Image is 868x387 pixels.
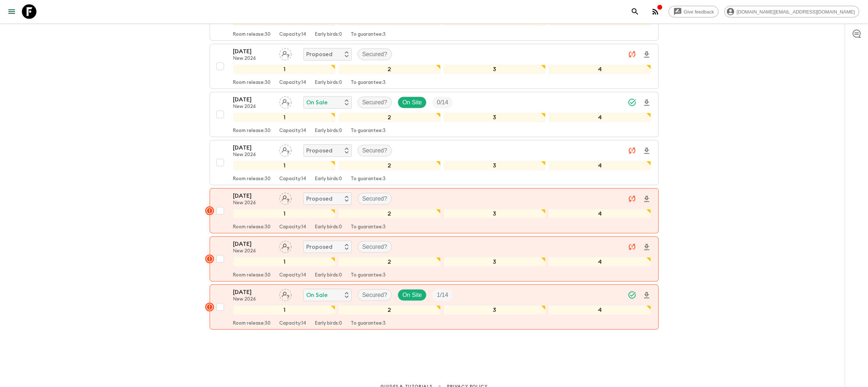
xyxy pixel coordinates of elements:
[358,97,392,108] div: Secured?
[233,321,271,326] p: Room release: 30
[351,272,386,278] p: To guarantee: 3
[233,257,336,267] div: 1
[338,161,441,170] div: 2
[315,321,342,326] p: Early birds: 0
[351,80,386,86] p: To guarantee: 3
[628,243,637,251] svg: Unable to sync - Check prices and secured
[444,65,546,74] div: 3
[307,194,333,203] p: Proposed
[338,65,441,74] div: 2
[233,104,273,110] p: New 2026
[210,92,659,137] button: [DATE]New 2026Assign pack leaderOn SaleSecured?On SiteTrip Fill1234Room release:30Capacity:14Earl...
[233,95,273,104] p: [DATE]
[549,257,651,267] div: 4
[549,209,651,218] div: 4
[338,209,441,218] div: 2
[280,176,307,182] p: Capacity: 14
[628,146,637,155] svg: Unable to sync - Check prices and secured
[549,113,651,122] div: 4
[437,98,448,107] p: 0 / 14
[233,191,273,200] p: [DATE]
[432,289,452,301] div: Trip Fill
[233,143,273,152] p: [DATE]
[444,305,546,315] div: 3
[210,236,659,282] button: [DATE]New 2026Assign pack leaderProposedSecured?1234Room release:30Capacity:14Early birds:0To gua...
[279,50,292,56] span: Assign pack leader
[642,291,651,300] svg: Download Onboarding
[351,32,386,38] p: To guarantee: 3
[307,50,333,59] p: Proposed
[315,224,342,230] p: Early birds: 0
[351,176,386,182] p: To guarantee: 3
[733,9,859,15] span: [DOMAIN_NAME][EMAIL_ADDRESS][DOMAIN_NAME]
[233,32,271,38] p: Room release: 30
[280,224,307,230] p: Capacity: 14
[233,297,273,302] p: New 2026
[669,6,719,18] a: Give feedback
[338,257,441,267] div: 2
[362,98,388,107] p: Secured?
[210,285,659,330] button: [DATE]New 2026Assign pack leaderOn SaleSecured?On SiteTrip Fill1234Room release:30Capacity:14Earl...
[351,224,386,230] p: To guarantee: 3
[233,305,336,315] div: 1
[210,188,659,233] button: [DATE]New 2026Assign pack leaderProposedSecured?1234Room release:30Capacity:14Early birds:0To gua...
[280,80,307,86] p: Capacity: 14
[358,241,392,253] div: Secured?
[233,200,273,206] p: New 2026
[315,128,342,134] p: Early birds: 0
[279,98,292,104] span: Assign pack leader
[233,128,271,134] p: Room release: 30
[437,291,448,299] p: 1 / 14
[358,289,392,301] div: Secured?
[279,243,292,249] span: Assign pack leader
[362,146,388,155] p: Secured?
[210,140,659,185] button: [DATE]New 2026Assign pack leaderProposedSecured?1234Room release:30Capacity:14Early birds:0To gua...
[358,193,392,205] div: Secured?
[315,32,342,38] p: Early birds: 0
[233,288,273,297] p: [DATE]
[680,9,718,15] span: Give feedback
[233,65,336,74] div: 1
[315,176,342,182] p: Early birds: 0
[280,321,307,326] p: Capacity: 14
[280,128,307,134] p: Capacity: 14
[362,243,388,251] p: Secured?
[279,291,292,297] span: Assign pack leader
[398,289,427,301] div: On Site
[549,161,651,170] div: 4
[444,113,546,122] div: 3
[4,4,19,19] button: menu
[280,32,307,38] p: Capacity: 14
[233,80,271,86] p: Room release: 30
[444,209,546,218] div: 3
[724,6,859,18] div: [DOMAIN_NAME][EMAIL_ADDRESS][DOMAIN_NAME]
[279,195,292,201] span: Assign pack leader
[628,50,637,59] svg: Unable to sync - Check prices and secured
[210,44,659,89] button: [DATE]New 2026Assign pack leaderProposedSecured?1234Room release:30Capacity:14Early birds:0To gua...
[402,98,422,107] p: On Site
[362,194,388,203] p: Secured?
[362,50,388,59] p: Secured?
[233,176,271,182] p: Room release: 30
[279,147,292,152] span: Assign pack leader
[315,80,342,86] p: Early birds: 0
[351,321,386,326] p: To guarantee: 3
[233,224,271,230] p: Room release: 30
[628,194,637,203] svg: Unable to sync - Check prices and secured
[642,195,651,204] svg: Download Onboarding
[549,305,651,315] div: 4
[628,291,637,299] svg: Synced Successfully
[233,56,273,62] p: New 2026
[233,240,273,248] p: [DATE]
[444,161,546,170] div: 3
[233,161,336,170] div: 1
[307,243,333,251] p: Proposed
[307,146,333,155] p: Proposed
[233,152,273,158] p: New 2026
[362,291,388,299] p: Secured?
[432,97,452,108] div: Trip Fill
[642,98,651,107] svg: Download Onboarding
[358,145,392,156] div: Secured?
[398,97,427,108] div: On Site
[233,47,273,56] p: [DATE]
